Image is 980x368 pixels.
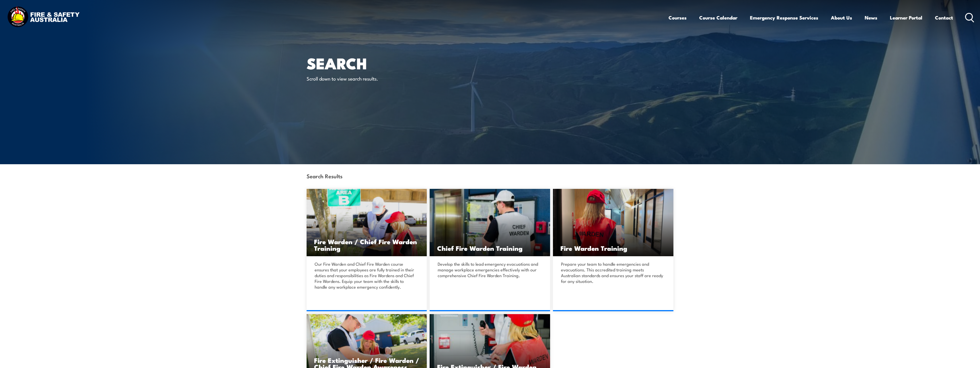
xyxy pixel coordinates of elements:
a: Learner Portal [890,10,922,25]
h1: Search [307,56,448,70]
h3: Fire Warden Training [560,245,666,251]
h3: Fire Warden / Chief Fire Warden Training [314,238,420,251]
a: News [865,10,877,25]
p: Prepare your team to handle emergencies and evacuations. This accredited training meets Australia... [561,261,664,284]
p: Develop the skills to lead emergency evacuations and manage workplace emergencies effectively wit... [438,261,540,278]
a: Emergency Response Services [750,10,818,25]
h3: Chief Fire Warden Training [437,245,543,251]
p: Our Fire Warden and Chief Fire Warden course ensures that your employees are fully trained in the... [315,261,417,290]
a: Contact [935,10,953,25]
a: Courses [669,10,687,25]
a: Fire Warden / Chief Fire Warden Training [307,189,427,256]
img: Fire Warden and Chief Fire Warden Training [307,189,427,256]
strong: Search Results [307,172,342,180]
a: About Us [831,10,852,25]
img: Fire Warden Training [553,189,673,256]
p: Scroll down to view search results. [307,75,411,82]
a: Course Calendar [699,10,737,25]
img: Chief Fire Warden Training [430,189,550,256]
